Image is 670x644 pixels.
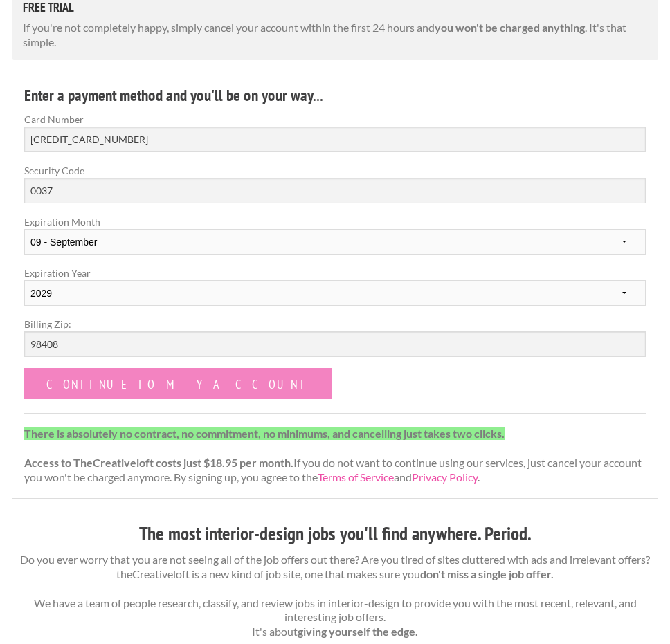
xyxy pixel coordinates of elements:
[12,521,658,547] h3: The most interior-design jobs you'll find anywhere. Period.
[24,229,646,255] select: Expiration Month
[24,280,646,306] select: Expiration Year
[24,368,332,399] input: Continue to my account
[24,84,646,107] h4: Enter a payment method and you'll be on your way...
[24,112,646,127] label: Card Number
[24,214,646,266] label: Expiration Month
[318,470,394,484] a: Terms of Service
[435,21,585,34] strong: you won't be charged anything
[23,21,648,50] p: If you're not completely happy, simply cancel your account within the first 24 hours and . It's t...
[12,553,658,639] p: Do you ever worry that you are not seeing all of the job offers out there? Are you tired of sites...
[24,427,646,484] p: If you do not want to continue using our services, just cancel your account you won't be charged ...
[298,625,418,638] strong: giving yourself the edge.
[420,567,554,580] strong: don't miss a single job offer.
[23,1,648,14] h5: free trial
[24,317,646,331] label: Billing Zip:
[24,163,646,178] label: Security Code
[24,456,293,469] strong: Access to TheCreativeloft costs just $18.95 per month.
[24,266,646,317] label: Expiration Year
[412,470,478,484] a: Privacy Policy
[24,427,505,440] strong: There is absolutely no contract, no commitment, no minimums, and cancelling just takes two clicks.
